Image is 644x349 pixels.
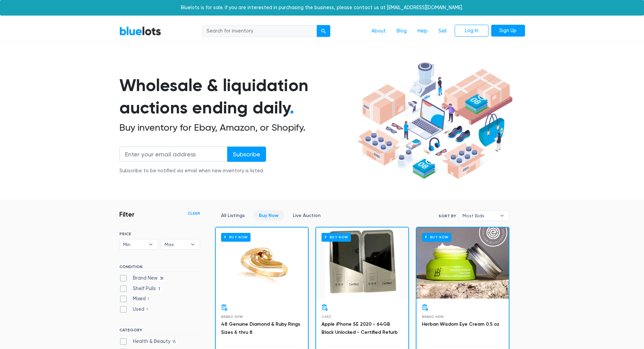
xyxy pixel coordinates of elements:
span: Max [165,239,187,249]
span: Min [123,239,145,249]
input: Search for inventory [202,25,317,37]
img: hero-ee84e7d0318cb26816c560f6b4441b76977f77a177738b4e94f68c95b2b83dbb.png [355,59,515,182]
span: Brand New [422,315,444,319]
h3: Filter [119,210,135,218]
label: Shelf Pulls [119,285,162,292]
h2: Buy inventory for Ebay, Amazon, or Shopify. [119,122,355,133]
b: ▾ [495,211,509,221]
a: Clear [188,210,200,216]
span: 1 [146,297,151,302]
span: . [290,97,294,118]
h6: Buy Now [321,233,351,241]
a: Buy Now [216,227,308,299]
a: About [366,25,391,38]
input: Subscribe [227,147,266,162]
label: Sort By [438,213,456,219]
h6: Buy Now [422,233,451,241]
span: 1 [144,307,150,312]
a: Blog [391,25,412,38]
h1: Wholesale & liquidation auctions ending daily [119,74,355,119]
a: Log In [455,25,488,37]
a: 48 Genuine Diamond & Ruby Rings Sizes 6 thru 8 [221,321,300,335]
a: Buy Now [416,227,509,299]
b: ▾ [186,239,200,249]
a: Sign Up [491,25,525,37]
a: All Listings [215,210,251,221]
h6: PRICE [119,232,200,236]
a: Buy Now [316,227,408,299]
span: 15 [170,339,178,345]
label: Mixed [119,295,151,303]
a: BlueLots [119,26,161,36]
span: Brand New [221,315,243,319]
a: Help [412,25,433,38]
span: 3 [156,286,162,292]
label: Health & Beauty [119,338,178,345]
span: Used [321,315,331,319]
input: Enter your email address [119,147,228,162]
div: Subscribe to be notified via email when new inventory is listed. [119,167,266,175]
a: Herban Wisdom Eye Cream 0.5 oz [422,321,499,327]
span: Most Bids [462,211,496,221]
b: ▾ [144,239,158,249]
h6: Buy Now [221,233,251,241]
label: Brand New [119,275,166,282]
label: Used [119,306,150,313]
a: Live Auction [287,210,326,221]
span: 38 [158,276,166,281]
a: Apple iPhone SE 2020 - 64GB Black Unlocked - Certified Refurb [321,321,398,335]
a: Sell [433,25,452,38]
h6: CONDITION [119,264,200,272]
h6: CATEGORY [119,328,200,335]
a: Buy Now [253,210,284,221]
